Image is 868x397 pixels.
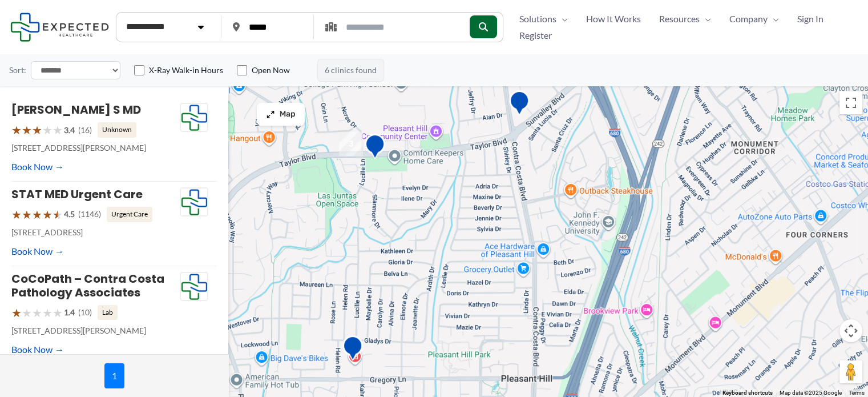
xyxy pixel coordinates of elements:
span: Map data ©2025 Google [780,390,842,396]
span: Company [729,10,768,27]
button: Toggle fullscreen view [839,91,862,114]
span: How It Works [586,10,641,27]
a: CoCoPath – Contra Costa Pathology Associates [11,271,164,300]
span: ★ [22,302,32,323]
span: Urgent Care [107,207,152,222]
span: 6 clinics found [317,59,384,82]
span: ★ [42,204,53,225]
img: Expected Healthcare Logo [180,188,208,216]
span: (10) [78,305,92,320]
a: ResourcesMenu Toggle [650,10,720,27]
a: Book Now [11,243,64,260]
span: (16) [78,123,92,138]
a: Register [510,27,561,44]
span: Menu Toggle [768,10,779,27]
span: ★ [32,302,42,323]
img: Expected Healthcare Logo [180,103,208,132]
span: Sign In [797,10,823,27]
span: ★ [22,119,32,141]
span: (1146) [78,207,101,222]
span: 4.5 [64,207,75,222]
span: ★ [42,119,53,141]
div: 3 [334,127,368,161]
span: Menu Toggle [556,10,568,27]
span: 3.4 [64,123,75,138]
span: ★ [22,204,32,225]
span: ★ [53,119,63,141]
a: [PERSON_NAME] S MD [11,102,141,118]
span: ★ [11,204,22,225]
span: ★ [11,119,22,141]
img: Maximize [266,110,275,119]
a: Book Now [11,341,64,358]
a: CompanyMenu Toggle [720,10,788,27]
span: ★ [53,204,63,225]
span: Map [280,110,296,119]
img: Expected Healthcare Logo - side, dark font, small [10,13,109,42]
div: STAT MED Urgent Care [504,86,534,124]
div: Quest Diagnostics [338,331,368,369]
span: 1.4 [64,305,75,320]
button: Drag Pegman onto the map to open Street View [839,360,862,383]
a: How It Works [577,10,650,27]
span: Unknown [98,122,136,137]
span: Solutions [519,10,556,27]
a: STAT MED Urgent Care [11,186,143,202]
label: Open Now [252,65,290,76]
a: SolutionsMenu Toggle [510,10,577,27]
img: Expected Healthcare Logo [180,272,208,301]
span: Lab [98,305,118,320]
button: Map camera controls [839,319,862,342]
span: ★ [53,302,63,323]
p: [STREET_ADDRESS][PERSON_NAME] [11,323,180,338]
a: Terms (opens in new tab) [849,390,865,396]
button: Keyboard shortcuts [722,389,773,397]
label: Sort: [9,63,26,78]
a: Sign In [788,10,833,27]
button: Map [257,103,305,126]
span: Resources [659,10,700,27]
span: ★ [32,204,42,225]
div: CoCoPath &#8211; Contra Costa Pathology Associates [360,129,390,167]
label: X-Ray Walk-in Hours [149,65,223,76]
a: Book Now [11,158,64,175]
span: Menu Toggle [700,10,711,27]
span: Register [519,27,552,44]
p: [STREET_ADDRESS][PERSON_NAME] [11,141,180,155]
span: ★ [32,119,42,141]
span: ★ [11,302,22,323]
span: ★ [42,302,53,323]
p: [STREET_ADDRESS] [11,225,180,240]
span: 1 [104,363,124,388]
